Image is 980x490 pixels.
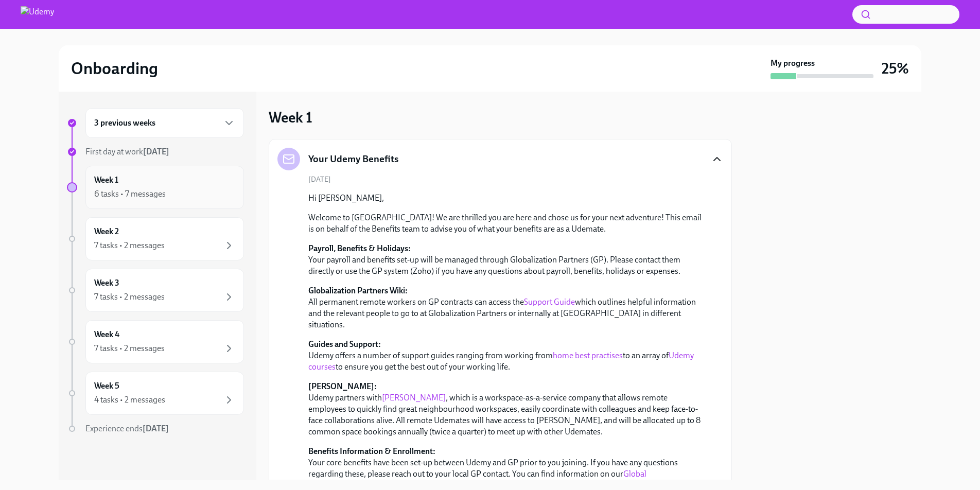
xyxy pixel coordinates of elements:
[308,243,707,277] p: Your payroll and benefits set-up will be managed through Globalization Partners (GP). Please cont...
[85,424,169,433] span: Experience ends
[94,240,165,251] div: 7 tasks • 2 messages
[382,393,446,402] a: [PERSON_NAME]
[94,329,119,340] h6: Week 4
[94,174,118,186] h6: Week 1
[94,394,165,406] div: 4 tasks • 2 messages
[67,372,244,415] a: Week 54 tasks • 2 messages
[94,188,166,200] div: 6 tasks • 7 messages
[308,212,707,235] p: Welcome to [GEOGRAPHIC_DATA]! We are thrilled you are here and chose us for your next adventure! ...
[67,146,244,157] a: First day at work[DATE]
[771,58,815,69] strong: My progress
[94,343,165,354] div: 7 tasks • 2 messages
[308,339,381,349] strong: Guides and Support:
[269,108,312,127] h3: Week 1
[308,381,707,437] p: Udemy partners with , which is a workspace-as-a-service company that allows remote employees to q...
[143,147,169,156] strong: [DATE]
[553,351,623,360] a: home best practises
[94,291,165,303] div: 7 tasks • 2 messages
[308,174,331,184] span: [DATE]
[94,277,119,289] h6: Week 3
[308,381,377,391] strong: [PERSON_NAME]:
[85,147,169,156] span: First day at work
[67,269,244,312] a: Week 37 tasks • 2 messages
[143,424,169,433] strong: [DATE]
[94,380,119,392] h6: Week 5
[524,297,575,307] a: Support Guide
[71,58,158,79] h2: Onboarding
[308,286,408,295] strong: Globalization Partners Wiki:
[67,320,244,363] a: Week 47 tasks • 2 messages
[94,117,155,129] h6: 3 previous weeks
[308,243,411,253] strong: Payroll, Benefits & Holidays:
[308,446,435,456] strong: Benefits Information & Enrollment:
[882,59,909,78] h3: 25%
[67,217,244,260] a: Week 27 tasks • 2 messages
[308,339,707,373] p: Udemy offers a number of support guides ranging from working from to an array of to ensure you ge...
[308,285,707,330] p: All permanent remote workers on GP contracts can access the which outlines helpful information an...
[21,6,54,23] img: Udemy
[308,152,398,166] h5: Your Udemy Benefits
[85,108,244,138] div: 3 previous weeks
[308,192,707,204] p: Hi [PERSON_NAME],
[67,166,244,209] a: Week 16 tasks • 7 messages
[94,226,119,237] h6: Week 2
